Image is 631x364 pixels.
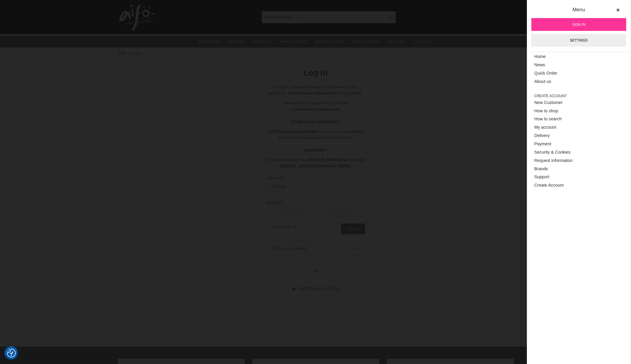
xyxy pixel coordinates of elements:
a: Home [534,53,623,61]
a: Workflow [315,38,345,45]
a: News [534,61,623,69]
span: OR [313,269,318,274]
label: Username [266,176,285,180]
strong: "Create a new account" [295,91,339,95]
h1: Log in [266,67,365,79]
strong: "Forgot your password" [275,129,319,134]
a: Photo [254,38,272,45]
div: Menu [536,6,622,18]
input: Search products ... [262,12,385,21]
label: Password [266,201,284,205]
p: Feel free to contact us at or via email at . [266,157,365,169]
a: My account [534,123,623,132]
a: Settings [531,34,626,47]
strong: username [297,107,315,111]
a: Rental [386,38,406,45]
a: Create Account [534,181,623,190]
img: Revisit consent button [7,349,16,357]
strong: Need help? [304,148,327,152]
a: New Customer [534,99,623,107]
a: Quick Order [534,69,623,78]
strong: [EMAIL_ADDRESS][DOMAIN_NAME] [283,164,350,168]
label: Remember me [271,225,297,229]
a: Brands [199,38,220,45]
input: Sign in [341,223,365,234]
strong: password [322,107,340,111]
a: Create new account [286,283,345,294]
a: About us [534,78,623,86]
div: Forgot your password? [271,246,360,251]
a: Support [534,173,623,181]
strong: Forgot your password? [292,119,339,124]
p: Click , enter your email address, and we will send you instructions to reset it. [266,129,365,141]
a: How to shop [534,107,623,115]
a: Security & Cookies [534,148,623,157]
a: How to search [534,115,623,123]
a: Studio [227,38,246,45]
button: Consent Preferences [7,348,16,358]
span: Sign in [572,22,585,27]
p: To log in, you need an account. If you are not yet registered, click to get started. [266,84,365,97]
a: Request information [534,157,623,165]
span: Create account [534,93,623,99]
a: Delivery [534,132,623,140]
a: Outlet [413,38,433,45]
span: > [128,50,130,56]
p: Already have an account? Log in with your and . [266,100,365,113]
a: Brands [534,165,623,173]
a: Start [118,50,127,56]
a: Sign in [531,18,626,31]
a: Pro Video [279,38,307,45]
img: logo.png [119,4,155,31]
strong: [PHONE_NUMBER] [309,157,345,162]
span: Login [132,50,142,56]
a: Payment [534,140,623,148]
a: Discover [353,38,379,45]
